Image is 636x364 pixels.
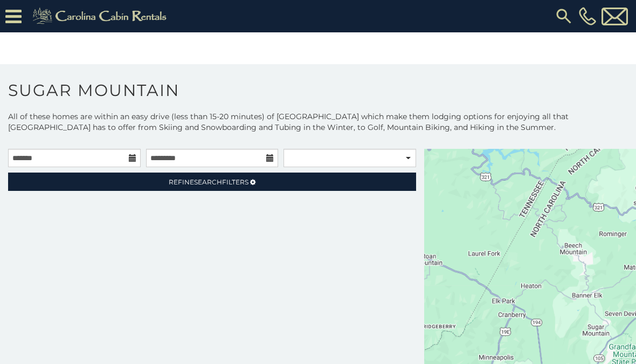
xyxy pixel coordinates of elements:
[169,178,248,186] span: Refine Filters
[27,5,176,27] img: Khaki-logo.png
[194,178,222,186] span: Search
[576,7,599,25] a: [PHONE_NUMBER]
[554,6,573,26] img: search-regular.svg
[8,173,416,191] a: RefineSearchFilters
